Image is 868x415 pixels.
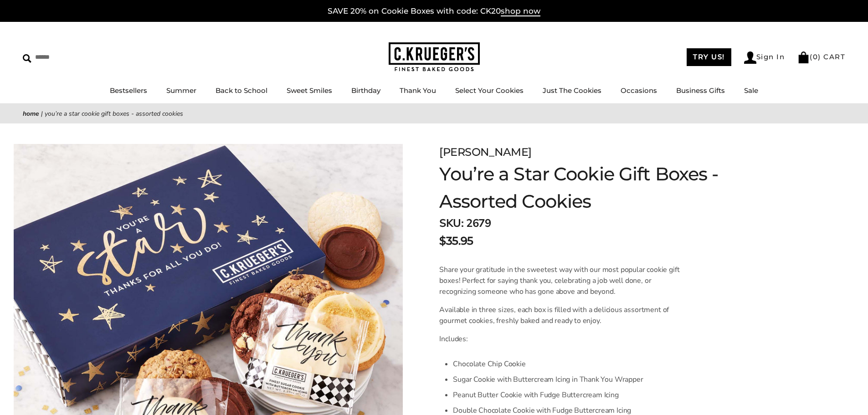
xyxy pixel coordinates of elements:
[439,333,688,344] p: Includes:
[439,233,473,249] span: $35.95
[797,51,810,63] img: Bag
[453,372,688,387] li: Sugar Cookie with Buttercream Icing in Thank You Wrapper
[400,86,436,95] a: Thank You
[453,387,688,403] li: Peanut Butter Cookie with Fudge Buttercream Icing
[389,42,480,72] img: C.KRUEGER'S
[439,144,730,160] div: [PERSON_NAME]
[687,48,731,66] a: TRY US!
[23,54,31,63] img: Search
[328,6,540,16] a: SAVE 20% on Cookie Boxes with code: CK20shop now
[110,86,147,95] a: Bestsellers
[439,216,463,231] strong: SKU:
[23,109,39,118] a: Home
[501,6,540,16] span: shop now
[23,108,845,119] nav: breadcrumbs
[621,86,657,95] a: Occasions
[813,52,818,61] span: 0
[676,86,725,95] a: Business Gifts
[41,109,43,118] span: |
[216,86,267,95] a: Back to School
[287,86,332,95] a: Sweet Smiles
[455,86,524,95] a: Select Your Cookies
[166,86,196,95] a: Summer
[466,216,491,231] span: 2679
[439,264,688,297] p: Share your gratitude in the sweetest way with our most popular cookie gift boxes! Perfect for say...
[543,86,601,95] a: Just The Cookies
[797,52,845,61] a: (0) CART
[45,109,183,118] span: You’re a Star Cookie Gift Boxes - Assorted Cookies
[453,356,688,372] li: Chocolate Chip Cookie
[351,86,380,95] a: Birthday
[23,50,131,64] input: Search
[439,304,688,326] p: Available in three sizes, each box is filled with a delicious assortment of gourmet cookies, fres...
[744,86,758,95] a: Sale
[744,51,785,64] a: Sign In
[744,51,756,64] img: Account
[439,160,730,215] h1: You’re a Star Cookie Gift Boxes - Assorted Cookies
